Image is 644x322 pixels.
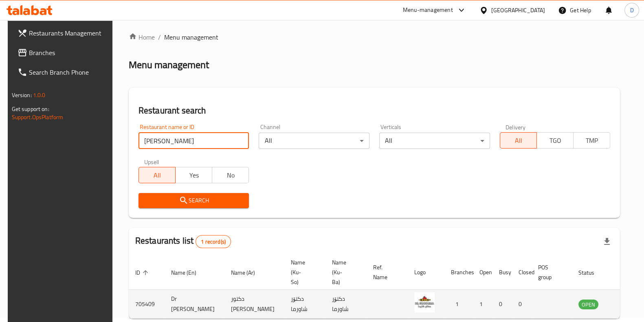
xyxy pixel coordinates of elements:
[129,290,165,319] td: 705409
[11,43,115,62] a: Branches
[473,255,492,290] th: Open
[138,104,611,117] h2: Restaurant search
[135,235,231,248] h2: Restaurants list
[196,238,231,246] span: 1 record(s)
[215,169,246,181] span: No
[379,133,490,149] div: All
[492,255,512,290] th: Busy
[578,300,598,309] span: OPEN
[129,32,620,42] nav: breadcrumb
[135,268,151,278] span: ID
[325,290,367,319] td: دکتۆر شاورما
[12,112,64,122] a: Support.OpsPlatform
[175,167,212,183] button: Yes
[506,124,526,130] label: Delivery
[503,135,534,147] span: All
[577,135,607,147] span: TMP
[142,169,172,181] span: All
[536,132,574,149] button: TGO
[408,255,444,290] th: Logo
[29,48,109,58] span: Branches
[171,268,207,278] span: Name (En)
[29,67,109,77] span: Search Branch Phone
[573,132,610,149] button: TMP
[212,167,249,183] button: No
[540,135,570,147] span: TGO
[29,28,109,38] span: Restaurants Management
[11,23,115,43] a: Restaurants Management
[129,32,155,42] a: Home
[144,159,159,164] label: Upsell
[224,290,284,319] td: دكتور [PERSON_NAME]
[164,32,218,42] span: Menu management
[291,258,316,287] span: Name (Ku-So)
[500,132,537,149] button: All
[492,290,512,319] td: 0
[12,90,32,100] span: Version:
[138,193,249,208] button: Search
[158,32,161,42] li: /
[615,255,643,290] th: Action
[512,255,532,290] th: Closed
[33,90,46,100] span: 1.0.0
[129,58,209,71] h2: Menu management
[196,235,231,248] div: Total records count
[138,133,249,149] input: Search for restaurant name or ID..
[145,195,243,206] span: Search
[512,290,532,319] td: 0
[11,62,115,82] a: Search Branch Phone
[597,232,617,251] div: Export file
[491,6,545,15] div: [GEOGRAPHIC_DATA]
[129,255,643,319] table: enhanced table
[332,258,357,287] span: Name (Ku-Ba)
[179,169,209,181] span: Yes
[373,262,398,282] span: Ref. Name
[403,5,453,15] div: Menu-management
[138,167,176,183] button: All
[414,292,435,313] img: Dr Shawarma
[538,262,562,282] span: POS group
[231,268,266,278] span: Name (Ar)
[578,268,605,278] span: Status
[165,290,224,319] td: Dr [PERSON_NAME]
[444,255,473,290] th: Branches
[444,290,473,319] td: 1
[284,290,325,319] td: دکتۆر شاورما
[259,133,369,149] div: All
[630,6,633,15] span: D
[473,290,492,319] td: 1
[12,104,49,114] span: Get support on:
